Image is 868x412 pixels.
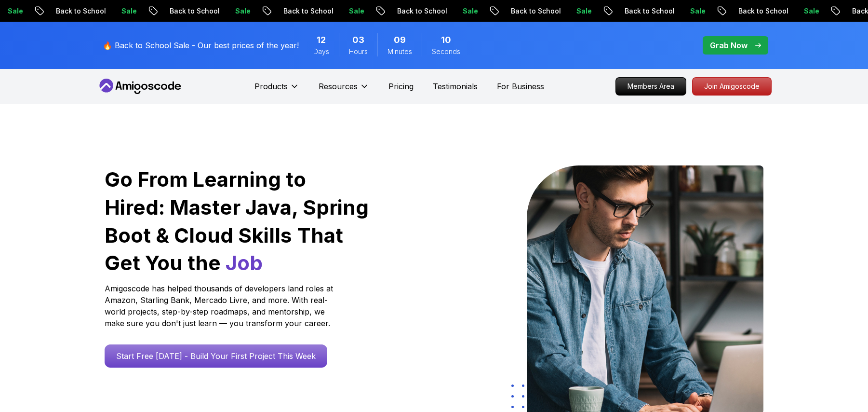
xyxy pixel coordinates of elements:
p: Sale [341,6,372,16]
span: 3 Hours [352,33,364,47]
p: Products [254,81,288,92]
p: Join Amigoscode [693,78,771,95]
button: Resources [319,81,369,100]
span: Seconds [432,47,460,56]
p: Members Area [616,78,686,95]
button: Products [254,81,299,100]
a: Members Area [615,77,686,96]
a: Join Amigoscode [692,77,772,96]
p: Back to School [731,6,796,16]
p: Back to School [48,6,114,16]
p: Sale [682,6,713,16]
span: 12 Days [317,33,326,47]
a: Start Free [DATE] - Build Your First Project This Week [105,344,327,368]
span: Job [226,250,263,275]
a: Testimonials [433,81,478,92]
p: Grab Now [710,40,748,51]
p: Back to School [276,6,341,16]
p: Resources [319,81,358,92]
p: Sale [455,6,486,16]
a: Pricing [388,81,414,92]
p: Back to School [162,6,227,16]
span: Minutes [387,47,412,56]
h1: Go From Learning to Hired: Master Java, Spring Boot & Cloud Skills That Get You the [105,165,370,277]
a: For Business [497,81,544,92]
p: Amigoscode has helped thousands of developers land roles at Amazon, Starling Bank, Mercado Livre,... [105,283,336,329]
span: 9 Minutes [394,33,406,47]
span: 10 Seconds [441,33,451,47]
p: Sale [569,6,600,16]
p: 🔥 Back to School Sale - Our best prices of the year! [103,40,299,51]
span: Days [313,47,329,56]
p: Back to School [503,6,569,16]
p: Sale [114,6,145,16]
p: Sale [796,6,827,16]
p: Back to School [617,6,682,16]
p: Sale [227,6,258,16]
span: Hours [349,47,368,56]
p: Back to School [389,6,455,16]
